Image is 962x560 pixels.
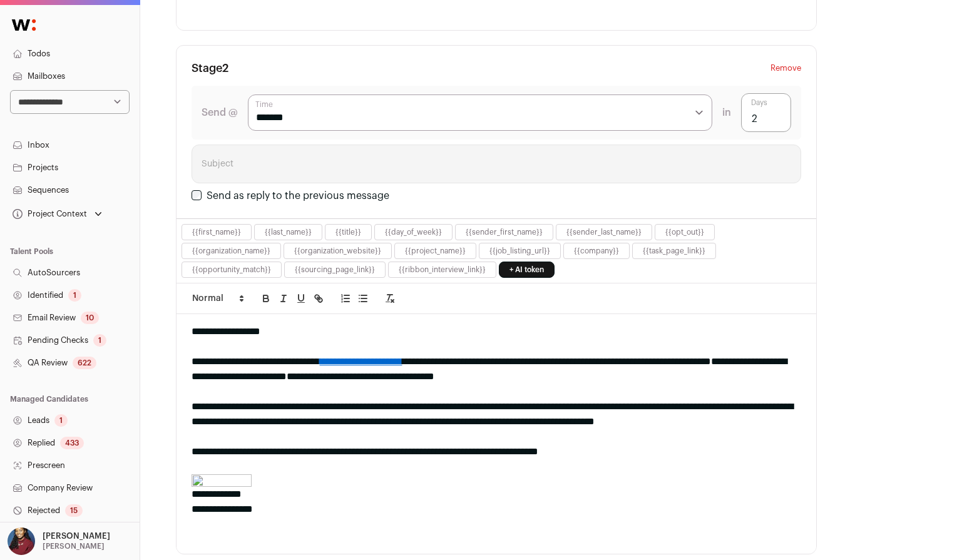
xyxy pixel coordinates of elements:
input: Days [741,93,791,132]
img: AD_4nXfN_Wdbo-9dN62kpSIH8EszFLdSX9Ee2SmTdSe9uclOz2fvlvqi_K2NFv-j8qjgcrqPyhWTkoaG637ThTiP2dTyvP11O... [192,474,252,487]
p: [PERSON_NAME] [43,531,110,541]
div: 433 [60,437,84,449]
label: Send as reply to the previous message [207,191,389,201]
button: {{title}} [335,227,361,237]
button: {{sender_first_name}} [466,227,543,237]
label: Send @ [202,105,238,120]
span: 2 [222,63,228,74]
button: {{opportunity_match}} [192,265,271,275]
button: {{day_of_week}} [385,227,442,237]
button: {{sourcing_page_link}} [295,265,375,275]
button: Remove [770,61,801,76]
div: Project Context [10,209,87,219]
button: {{opt_out}} [665,227,704,237]
div: 1 [93,334,106,347]
input: Subject [192,145,801,183]
p: [PERSON_NAME] [43,541,105,551]
img: 10010497-medium_jpg [8,527,35,555]
button: {{first_name}} [192,227,241,237]
button: {{project_name}} [405,246,466,256]
span: in [722,105,731,120]
button: {{last_name}} [265,227,312,237]
button: {{organization_name}} [192,246,270,256]
img: Wellfound [5,13,43,38]
h3: Stage [192,61,228,76]
button: Open dropdown [10,205,105,223]
button: {{organization_website}} [294,246,381,256]
button: {{company}} [574,246,619,256]
div: 10 [81,312,99,324]
button: {{task_page_link}} [643,246,705,256]
a: + AI token [499,262,555,278]
button: Open dropdown [5,527,113,555]
div: 622 [73,357,96,369]
button: {{job_listing_url}} [489,246,550,256]
button: {{sender_last_name}} [566,227,642,237]
div: 1 [54,414,68,427]
div: 15 [65,504,83,517]
button: {{ribbon_interview_link}} [399,265,486,275]
div: 1 [68,289,81,302]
